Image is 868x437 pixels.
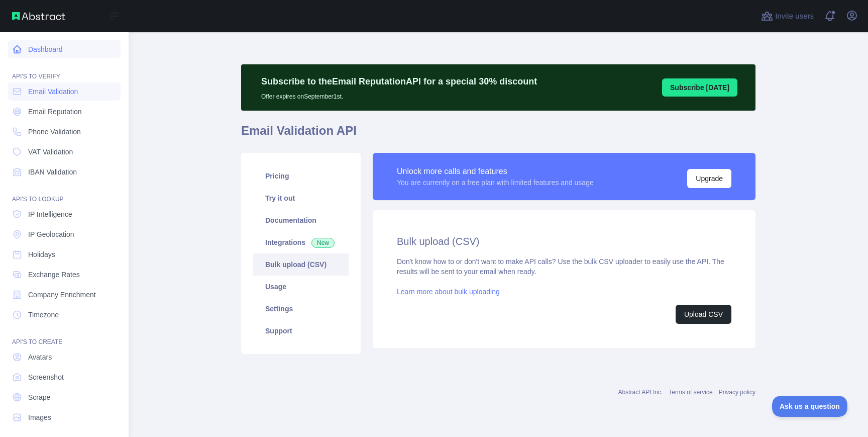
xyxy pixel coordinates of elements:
button: Upgrade [687,169,731,188]
span: Scrape [28,392,50,402]
a: Support [253,320,349,342]
a: Integrations New [253,231,349,253]
div: API'S TO VERIFY [8,60,121,80]
span: IP Geolocation [28,229,74,239]
span: Phone Validation [28,127,81,137]
a: Settings [253,298,349,320]
a: Screenshot [8,368,121,386]
a: Email Validation [8,82,121,101]
a: IP Intelligence [8,205,121,223]
span: Company Enrichment [28,290,96,300]
span: VAT Validation [28,147,73,157]
a: Bulk upload (CSV) [253,253,349,276]
span: Holidays [28,249,55,259]
a: IP Geolocation [8,225,121,243]
p: Offer expires on September 1st. [261,89,537,101]
span: Timezone [28,310,59,320]
a: Documentation [253,209,349,231]
a: Phone Validation [8,123,121,141]
button: Upload CSV [676,305,731,324]
span: Exchange Rates [28,270,80,280]
a: Holidays [8,245,121,264]
iframe: Toggle Customer Support [772,396,848,417]
a: Images [8,408,121,426]
h2: Bulk upload (CSV) [397,234,731,248]
span: IBAN Validation [28,167,77,177]
div: Unlock more calls and features [397,165,594,178]
a: Usage [253,276,349,298]
a: Learn more about bulk uploading [397,288,500,296]
a: IBAN Validation [8,163,121,181]
a: Avatars [8,348,121,366]
span: New [311,238,335,248]
button: Subscribe [DATE] [662,78,737,97]
span: Email Validation [28,86,78,97]
h1: Email Validation API [241,123,755,147]
a: Abstract API Inc. [618,389,663,396]
div: API'S TO LOOKUP [8,183,121,203]
div: You are currently on a free plan with limited features and usage [397,178,594,188]
button: Invite users [759,8,816,24]
a: Exchange Rates [8,266,121,284]
span: Images [28,412,51,422]
a: Scrape [8,388,121,406]
img: Abstract API [12,12,65,20]
a: Try it out [253,187,349,209]
span: Avatars [28,352,52,362]
span: Invite users [775,11,814,22]
div: Don't know how to or don't want to make API calls? Use the bulk CSV uploader to easily use the AP... [397,256,731,324]
span: IP Intelligence [28,209,72,219]
span: Screenshot [28,372,64,382]
a: VAT Validation [8,143,121,161]
p: Subscribe to the Email Reputation API for a special 30 % discount [261,74,537,89]
a: Timezone [8,306,121,324]
a: Privacy policy [719,389,755,396]
span: Email Reputation [28,107,82,117]
a: Dashboard [8,40,121,58]
a: Pricing [253,165,349,187]
a: Terms of service [669,389,712,396]
a: Company Enrichment [8,286,121,304]
a: Email Reputation [8,103,121,121]
div: API'S TO CREATE [8,326,121,346]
